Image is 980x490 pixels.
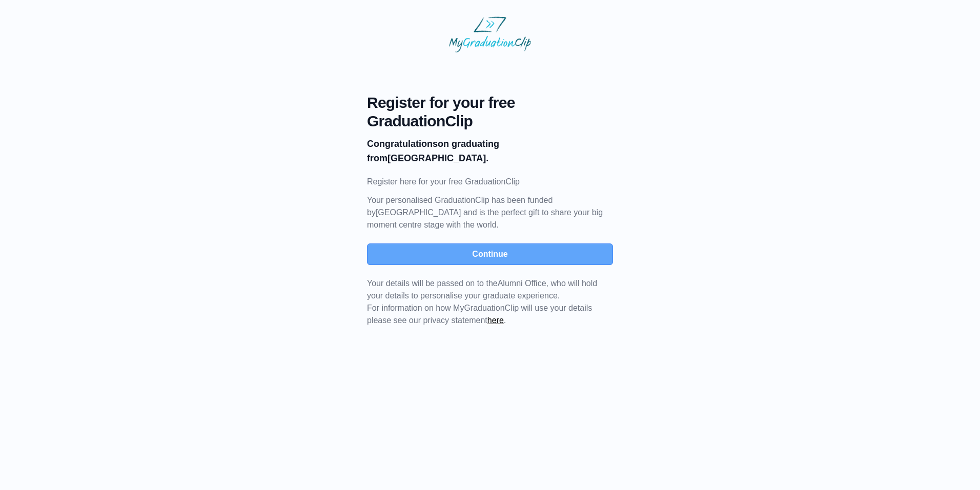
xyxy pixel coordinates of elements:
[367,194,613,231] p: Your personalised GraduationClip has been funded by [GEOGRAPHIC_DATA] and is the perfect gift to ...
[367,139,438,149] b: Congratulations
[367,137,613,165] p: on graduating from [GEOGRAPHIC_DATA].
[367,279,597,325] span: For information on how MyGraduationClip will use your details please see our privacy statement .
[367,93,613,112] span: Register for your free
[498,279,546,288] span: Alumni Office
[367,279,597,300] span: Your details will be passed on to the , who will hold your details to personalise your graduate e...
[367,243,613,265] button: Continue
[487,316,504,325] a: here
[367,176,613,188] p: Register here for your free GraduationClip
[367,112,613,130] span: GraduationClip
[449,16,531,52] img: MyGraduationClip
